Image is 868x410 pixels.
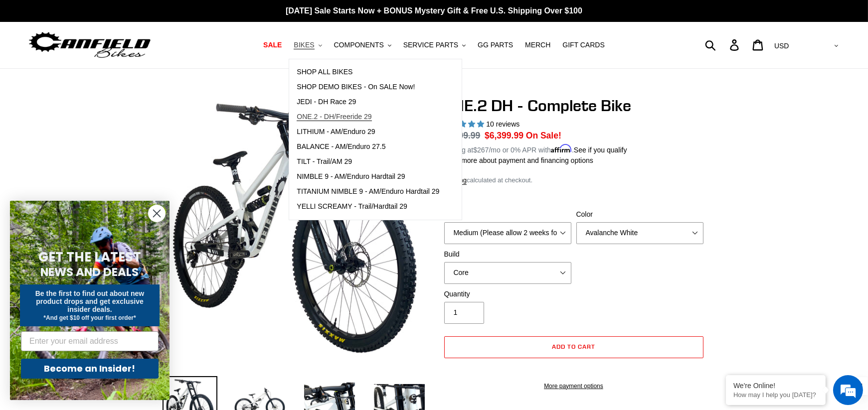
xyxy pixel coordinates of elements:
[297,128,375,136] span: LITHIUM - AM/Enduro 29
[444,289,571,299] label: Quantity
[21,359,159,379] button: Become an Insider!
[297,83,415,91] span: SHOP DEMO BIKES - On SALE Now!
[297,202,407,211] span: YELLI SCREAMY - Trail/Hardtail 29
[442,156,593,164] a: Learn more about payment and financing options
[258,38,287,52] a: SALE
[473,38,518,52] a: GG PARTS
[574,146,627,154] a: See if you qualify - Learn more about Affirm Financing (opens in modal)
[38,248,141,266] span: GET THE LATEST
[289,139,447,154] a: BALANCE - AM/Enduro 27.5
[297,142,385,151] span: BALANCE - AM/Enduro 27.5
[442,120,487,128] span: 5.00 stars
[733,382,818,390] div: We're Online!
[289,80,447,95] a: SHOP DEMO BIKES - On SALE Now!
[478,41,513,49] span: GG PARTS
[289,154,447,169] a: TILT - Trail/AM 29
[525,41,550,49] span: MERCH
[444,336,703,358] button: Add to cart
[551,144,572,153] span: Affirm
[444,209,571,220] label: Size
[329,38,396,52] button: COMPONENTS
[297,187,439,196] span: TITANIUM NIMBLE 9 - AM/Enduro Hardtail 29
[289,38,327,52] button: BIKES
[710,34,736,56] input: Search
[289,199,447,214] a: YELLI SCREAMY - Trail/Hardtail 29
[297,68,352,76] span: SHOP ALL BIKES
[289,184,447,199] a: TITANIUM NIMBLE 9 - AM/Enduro Hardtail 29
[442,96,706,115] h1: ONE.2 DH - Complete Bike
[562,41,605,49] span: GIFT CARDS
[294,41,314,49] span: BIKES
[263,41,282,49] span: SALE
[41,264,139,280] span: NEWS AND DEALS
[289,169,447,184] a: NIMBLE 9 - AM/Enduro Hardtail 29
[297,113,371,121] span: ONE.2 - DH/Freeride 29
[557,38,610,52] a: GIFT CARDS
[398,38,471,52] button: SERVICE PARTS
[43,314,136,321] span: *And get $10 off your first order*
[297,157,352,166] span: TILT - Trail/AM 29
[486,120,520,128] span: 10 reviews
[520,38,555,52] a: MERCH
[444,382,703,391] a: More payment options
[148,205,166,222] button: Close dialog
[297,172,405,181] span: NIMBLE 9 - AM/Enduro Hardtail 29
[444,249,571,260] label: Build
[526,129,561,142] span: On Sale!
[334,41,384,49] span: COMPONENTS
[473,146,489,154] span: $267
[442,175,706,185] div: calculated at checkout.
[289,95,447,110] a: JEDI - DH Race 29
[21,331,159,351] input: Enter your email address
[576,209,703,220] label: Color
[733,391,818,399] p: How may I help you today?
[27,29,152,61] img: Canfield Bikes
[289,125,447,139] a: LITHIUM - AM/Enduro 29
[442,142,627,155] p: Starting at /mo or 0% APR with .
[289,65,447,80] a: SHOP ALL BIKES
[552,343,595,350] span: Add to cart
[297,98,356,106] span: JEDI - DH Race 29
[35,289,145,313] span: Be the first to find out about new product drops and get exclusive insider deals.
[403,41,458,49] span: SERVICE PARTS
[485,131,523,140] span: $6,399.99
[289,110,447,125] a: ONE.2 - DH/Freeride 29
